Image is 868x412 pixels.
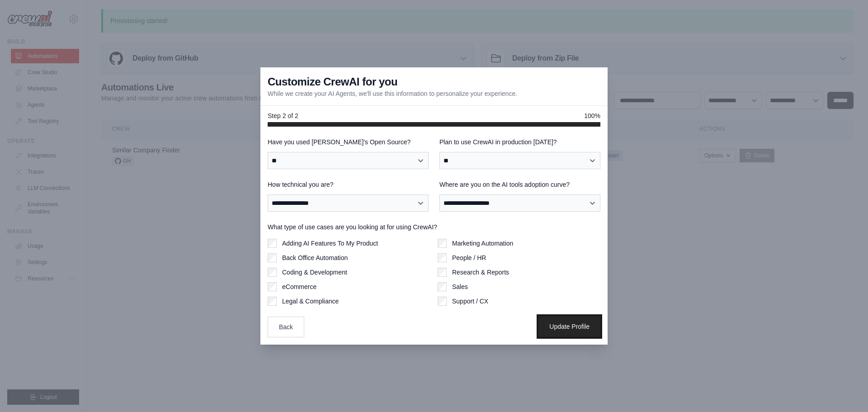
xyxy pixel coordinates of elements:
[452,297,488,306] label: Support / CX
[268,137,429,147] label: Have you used [PERSON_NAME]'s Open Source?
[538,316,600,337] button: Update Profile
[268,317,304,337] button: Back
[452,239,513,248] label: Marketing Automation
[268,111,298,120] span: Step 2 of 2
[584,111,600,120] span: 100%
[452,268,509,277] label: Research & Reports
[282,297,339,306] label: Legal & Compliance
[268,223,600,232] label: What type of use cases are you looking at for using CrewAI?
[452,253,486,262] label: People / HR
[439,137,600,147] label: Plan to use CrewAI in production [DATE]?
[282,282,316,291] label: eCommerce
[282,268,347,277] label: Coding & Development
[268,180,429,189] label: How technical you are?
[452,282,468,291] label: Sales
[268,89,517,98] p: While we create your AI Agents, we'll use this information to personalize your experience.
[282,239,378,248] label: Adding AI Features To My Product
[439,180,600,189] label: Where are you on the AI tools adoption curve?
[268,75,397,89] h3: Customize CrewAI for you
[282,253,348,262] label: Back Office Automation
